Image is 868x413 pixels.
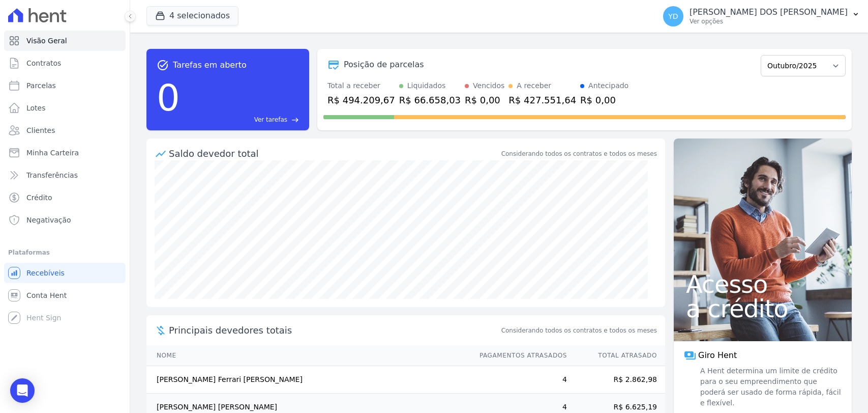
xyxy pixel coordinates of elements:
[169,147,499,160] div: Saldo devedor total
[26,125,55,135] span: Clientes
[10,378,35,403] div: Open Intercom Messenger
[501,326,657,335] span: Considerando todos os contratos e todos os meses
[588,80,628,91] div: Antecipado
[470,366,567,394] td: 4
[4,53,126,73] a: Contratos
[26,192,52,203] span: Crédito
[169,323,499,337] span: Principais devedores totais
[26,170,78,180] span: Transferências
[690,7,848,17] p: [PERSON_NAME] DOS [PERSON_NAME]
[26,268,65,278] span: Recebíveis
[686,296,840,321] span: a crédito
[473,80,504,91] div: Vencidos
[26,290,67,300] span: Conta Hent
[698,366,842,408] span: A Hent determina um limite de crédito para o seu empreendimento que poderá ser usado de forma ráp...
[508,93,576,107] div: R$ 427.551,64
[4,31,126,51] a: Visão Geral
[327,93,395,107] div: R$ 494.209,67
[580,93,628,107] div: R$ 0,00
[344,59,424,71] div: Posição de parcelas
[4,210,126,230] a: Negativação
[4,285,126,306] a: Conta Hent
[690,17,848,25] p: Ver opções
[26,58,61,68] span: Contratos
[655,2,868,31] button: YD [PERSON_NAME] DOS [PERSON_NAME] Ver opções
[4,263,126,283] a: Recebíveis
[327,80,395,91] div: Total a receber
[26,215,71,225] span: Negativação
[668,13,678,20] span: YD
[8,246,122,259] div: Plataformas
[254,115,287,124] span: Ver tarefas
[26,103,46,113] span: Lotes
[4,187,126,208] a: Crédito
[4,143,126,163] a: Minha Carteira
[567,366,665,394] td: R$ 2.862,98
[698,349,737,362] span: Giro Hent
[26,36,67,46] span: Visão Geral
[157,71,180,124] div: 0
[184,115,299,124] a: Ver tarefas east
[470,345,567,366] th: Pagamentos Atrasados
[4,120,126,141] a: Clientes
[567,345,665,366] th: Total Atrasado
[517,80,551,91] div: A receber
[686,272,840,296] span: Acesso
[4,75,126,96] a: Parcelas
[146,345,470,366] th: Nome
[26,148,79,158] span: Minha Carteira
[157,59,169,71] span: task_alt
[4,98,126,118] a: Lotes
[146,6,238,25] button: 4 selecionados
[4,165,126,185] a: Transferências
[146,366,470,394] td: [PERSON_NAME] Ferrari [PERSON_NAME]
[399,93,461,107] div: R$ 66.658,03
[501,149,657,158] div: Considerando todos os contratos e todos os meses
[173,59,247,71] span: Tarefas em aberto
[465,93,504,107] div: R$ 0,00
[407,80,446,91] div: Liquidados
[291,116,299,124] span: east
[26,80,56,91] span: Parcelas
